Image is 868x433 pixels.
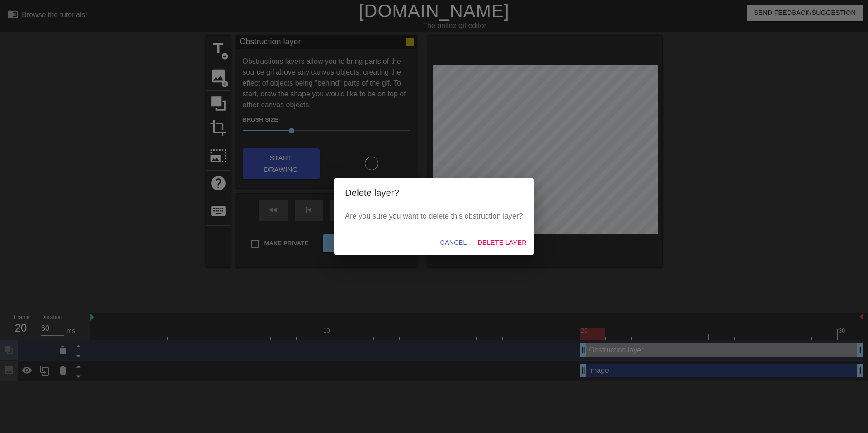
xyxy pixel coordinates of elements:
[474,234,530,251] button: Delete Layer
[478,237,527,248] span: Delete Layer
[436,234,470,251] button: Cancel
[440,237,467,248] span: Cancel
[345,211,523,222] p: Are you sure you want to delete this obstruction layer?
[345,186,523,200] h2: Delete layer?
